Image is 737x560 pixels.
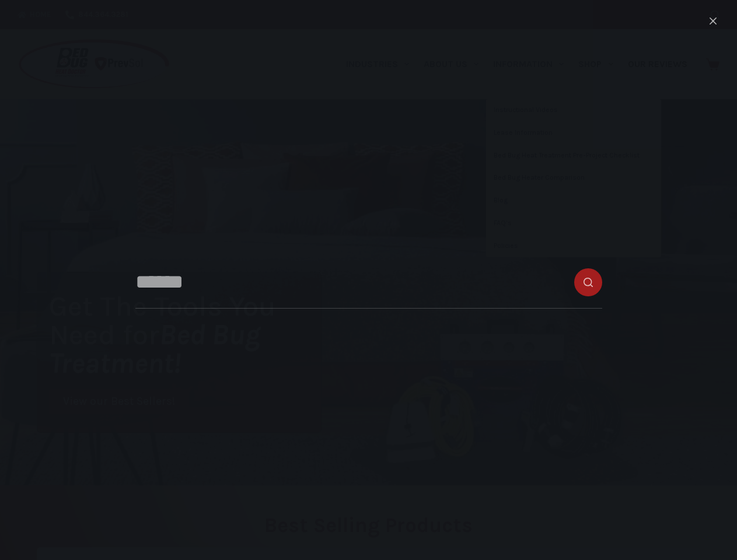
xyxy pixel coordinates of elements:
[486,235,661,257] a: Policies
[486,212,661,235] a: FAQ’s
[486,145,661,167] a: Bed Bug Heat Treatment Pre-Project Checklist
[416,29,485,99] a: About Us
[486,99,661,121] a: Instructional Videos
[49,389,189,414] a: View our Best Sellers!
[49,292,321,377] h1: Get The Tools You Need for
[63,396,175,407] span: View our Best Sellers!
[338,29,416,99] a: Industries
[486,29,571,99] a: Information
[18,38,170,90] img: Prevsol/Bed Bug Heat Doctor
[620,29,694,99] a: Our Reviews
[486,167,661,189] a: Bed Bug Heater Comparison
[37,515,700,535] h2: Best Selling Products
[486,122,661,144] a: Lease Information
[711,10,719,19] button: Search
[338,29,694,99] nav: Primary
[571,29,620,99] a: Shop
[486,190,661,212] a: Blog
[49,318,260,380] i: Bed Bug Treatment!
[9,5,44,40] button: Open LiveChat chat widget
